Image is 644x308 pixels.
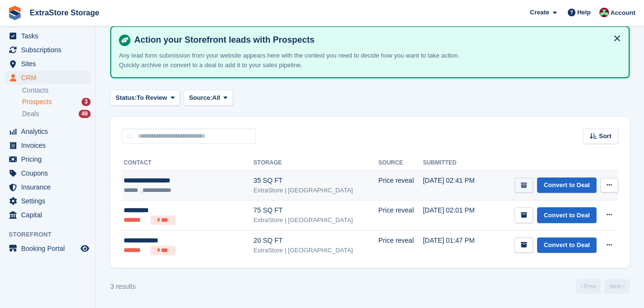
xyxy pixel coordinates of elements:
a: menu [5,57,91,71]
span: To Review [137,93,167,103]
td: [DATE] 02:41 PM [423,171,488,201]
span: Insurance [21,180,79,194]
a: menu [5,125,91,138]
span: Help [577,8,591,17]
a: menu [5,194,91,208]
a: menu [5,242,91,255]
a: Convert to Deal [537,237,597,253]
span: Prospects [22,97,52,107]
button: Status: To Review [110,90,180,106]
span: Status: [116,93,137,103]
a: menu [5,139,91,152]
nav: Page [574,279,632,294]
a: Prospects 3 [22,97,91,107]
div: ExtraStore | [GEOGRAPHIC_DATA] [254,186,378,195]
span: CRM [21,71,79,84]
span: Analytics [21,125,79,138]
th: Submitted [423,155,488,171]
img: stora-icon-8386f47178a22dfd0bd8f6a31ec36ba5ce8667c1dd55bd0f319d3a0aa187defe.svg [8,6,22,20]
a: menu [5,180,91,194]
a: Next [605,279,630,294]
a: Previous [576,279,601,294]
span: Pricing [21,153,79,166]
a: menu [5,153,91,166]
a: menu [5,71,91,84]
div: 49 [79,110,91,118]
span: All [212,93,221,103]
span: Invoices [21,139,79,152]
span: Coupons [21,166,79,180]
button: Source: All [184,90,233,106]
span: Tasks [21,29,79,43]
span: Deals [22,109,39,118]
div: ExtraStore | [GEOGRAPHIC_DATA] [254,215,378,225]
a: Convert to Deal [537,207,597,223]
span: Source: [189,93,212,103]
div: 20 SQ FT [254,236,378,246]
a: ExtraStore Storage [26,5,103,21]
span: Account [610,8,635,18]
span: Settings [21,194,79,208]
p: Any lead form submission from your website appears here with the context you need to decide how y... [119,51,479,70]
span: Storefront [9,230,95,239]
h4: Action your Storefront leads with Prospects [130,35,621,46]
div: 75 SQ FT [254,205,378,215]
td: Price reveal [378,171,423,201]
a: Deals 49 [22,109,91,119]
img: Chelsea Parker [599,8,609,17]
div: 3 results [110,282,136,292]
span: Booking Portal [21,242,79,255]
td: [DATE] 02:01 PM [423,201,488,231]
span: Sort [599,131,611,141]
span: Capital [21,208,79,222]
span: Create [530,8,549,17]
a: Convert to Deal [537,178,597,193]
td: [DATE] 01:47 PM [423,230,488,260]
div: ExtraStore | [GEOGRAPHIC_DATA] [254,246,378,255]
a: Contacts [22,86,91,95]
a: menu [5,208,91,222]
th: Source [378,155,423,171]
a: menu [5,166,91,180]
th: Contact [122,155,254,171]
a: menu [5,43,91,57]
td: Price reveal [378,230,423,260]
span: Subscriptions [21,43,79,57]
a: menu [5,29,91,43]
div: 3 [82,98,91,106]
a: Preview store [79,243,91,254]
span: Sites [21,57,79,71]
td: Price reveal [378,201,423,231]
th: Storage [254,155,378,171]
div: 35 SQ FT [254,176,378,186]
